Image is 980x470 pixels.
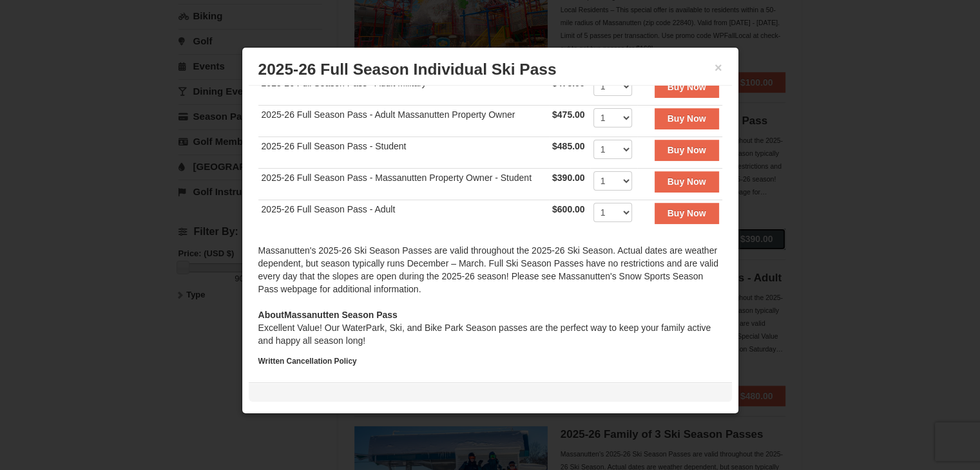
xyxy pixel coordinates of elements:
h3: 2025-26 Full Season Individual Ski Pass [258,60,722,79]
strong: Buy Now [668,82,706,92]
td: 2025-26 Full Season Pass - Student [258,137,549,169]
td: 2025-26 Full Season Pass - Adult [258,200,549,232]
strong: $600.00 [552,204,585,214]
strong: Buy Now [668,176,706,187]
button: Buy Now [655,203,719,223]
button: Buy Now [655,171,719,192]
strong: $485.00 [552,141,585,151]
strong: $390.00 [552,173,585,183]
td: 2025-26 Full Season Pass - Massanutten Property Owner - Student [258,169,549,200]
strong: Buy Now [668,145,706,155]
dt: Written Cancellation Policy [258,355,722,368]
td: 2025-26 Full Season Pass - Adult Massanutten Property Owner [258,106,549,137]
strong: Buy Now [668,208,706,218]
button: × [715,61,722,74]
button: Buy Now [655,108,719,129]
div: Massanutten's 2025-26 Ski Season Passes are valid throughout the 2025-26 Ski Season. Actual dates... [258,244,722,308]
dd: Cancellation and modifications can be made, as availability allows,without penalty up to 24 hours... [265,368,722,406]
button: Buy Now [655,140,719,160]
strong: $475.00 [552,109,585,120]
strong: Massanutten Season Pass [258,310,398,320]
span: About [258,310,284,320]
button: Buy Now [655,77,719,97]
td: 2025-26 Full Season Pass - Adult Military [258,74,549,106]
strong: Buy Now [668,113,706,124]
div: Excellent Value! Our WaterPark, Ski, and Bike Park Season passes are the perfect way to keep your... [258,308,722,347]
